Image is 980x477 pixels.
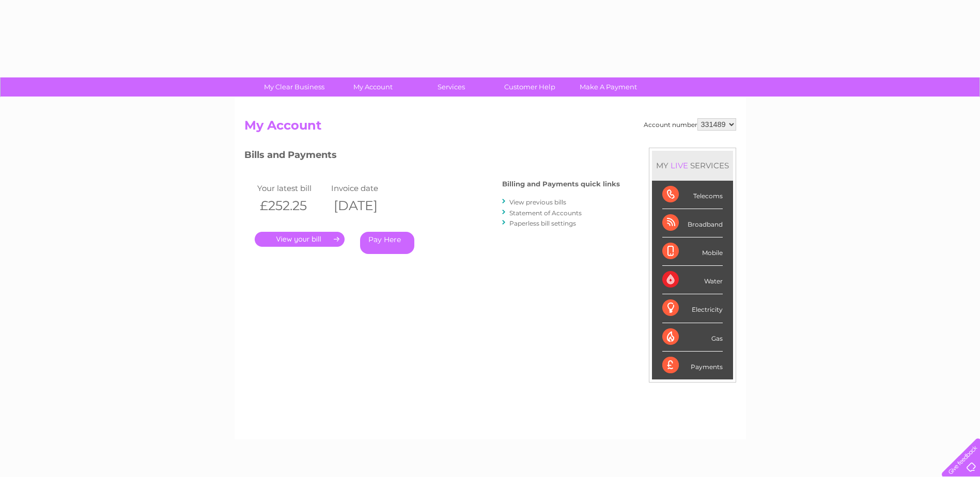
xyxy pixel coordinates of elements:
[662,266,723,294] div: Water
[255,232,345,247] a: .
[330,77,415,97] a: My Account
[329,195,403,216] th: [DATE]
[509,209,582,217] a: Statement of Accounts
[662,209,723,237] div: Broadband
[662,237,723,266] div: Mobile
[662,294,723,323] div: Electricity
[244,148,620,166] h3: Bills and Payments
[329,181,403,195] td: Invoice date
[487,77,572,97] a: Customer Help
[502,180,620,188] h4: Billing and Payments quick links
[566,77,651,97] a: Make A Payment
[509,198,566,206] a: View previous bills
[652,151,733,180] div: MY SERVICES
[509,219,576,227] a: Paperless bill settings
[668,161,690,170] div: LIVE
[244,118,736,138] h2: My Account
[662,323,723,352] div: Gas
[252,77,337,97] a: My Clear Business
[255,181,329,195] td: Your latest bill
[662,181,723,209] div: Telecoms
[644,118,736,131] div: Account number
[662,352,723,379] div: Payments
[360,232,414,254] a: Pay Here
[255,195,329,216] th: £252.25
[409,77,494,97] a: Services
